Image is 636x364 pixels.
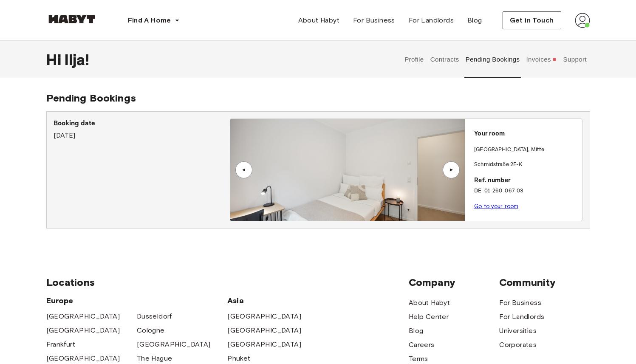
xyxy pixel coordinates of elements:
[467,15,482,25] span: Blog
[474,203,518,209] a: Go to your room
[227,353,250,364] a: Phuket
[499,298,541,308] a: For Business
[227,311,301,322] a: [GEOGRAPHIC_DATA]
[499,326,537,336] a: Universities
[503,11,561,29] button: Get in Touch
[227,296,318,306] span: Asia
[510,15,554,25] span: Get in Touch
[575,13,590,28] img: avatar
[46,353,120,364] a: [GEOGRAPHIC_DATA]
[46,339,76,350] a: Frankfurt
[227,325,301,336] a: [GEOGRAPHIC_DATA]
[230,119,465,221] img: Image of the room
[353,15,395,25] span: For Business
[137,311,172,322] a: Dusseldorf
[46,325,120,336] a: [GEOGRAPHIC_DATA]
[474,176,579,186] p: Ref. number
[499,312,544,322] a: For Landlords
[46,311,120,322] a: [GEOGRAPHIC_DATA]
[499,276,590,289] span: Community
[137,325,165,336] a: Cologne
[499,340,537,350] a: Corporates
[409,312,449,322] a: Help Center
[461,12,489,29] a: Blog
[46,296,228,306] span: Europe
[291,12,346,29] a: About Habyt
[121,12,187,29] button: Find A Home
[525,41,558,78] button: Invoices
[46,51,65,68] span: Hi
[402,12,461,29] a: For Landlords
[65,51,90,68] span: Ilja !
[404,41,425,78] button: Profile
[54,119,230,141] div: [DATE]
[409,340,435,350] a: Careers
[474,187,579,195] p: DE-01-260-067-03
[409,276,499,289] span: Company
[474,129,579,139] p: Your room
[54,119,230,129] p: Booking date
[409,354,428,364] a: Terms
[128,15,171,25] span: Find A Home
[298,15,339,25] span: About Habyt
[227,339,301,350] a: [GEOGRAPHIC_DATA]
[137,339,211,350] a: [GEOGRAPHIC_DATA]
[46,276,409,289] span: Locations
[429,41,460,78] button: Contracts
[409,15,454,25] span: For Landlords
[474,161,579,169] p: Schmidstraße 2F-K
[464,41,521,78] button: Pending Bookings
[562,41,588,78] button: Support
[409,298,450,308] a: About Habyt
[240,167,248,172] div: ▲
[474,146,544,154] p: [GEOGRAPHIC_DATA] , Mitte
[46,15,97,23] img: Habyt
[346,12,402,29] a: For Business
[46,92,136,104] span: Pending Bookings
[137,353,172,364] a: The Hague
[447,167,455,172] div: ▲
[409,326,424,336] a: Blog
[401,41,590,78] div: user profile tabs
